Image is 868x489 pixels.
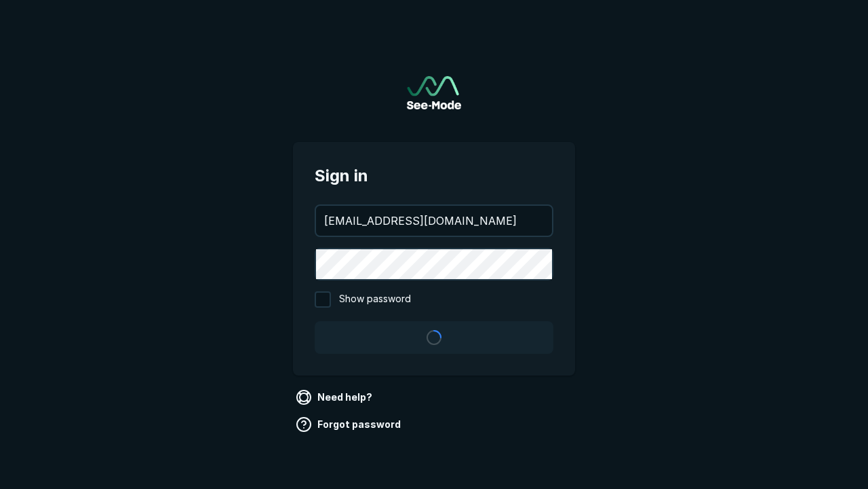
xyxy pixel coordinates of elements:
a: Need help? [293,386,378,408]
span: Sign in [315,164,553,188]
img: See-Mode Logo [407,76,461,109]
a: Go to sign in [407,76,461,109]
span: Show password [339,291,411,308]
input: your@email.com [316,206,552,236]
a: Forgot password [293,414,406,435]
